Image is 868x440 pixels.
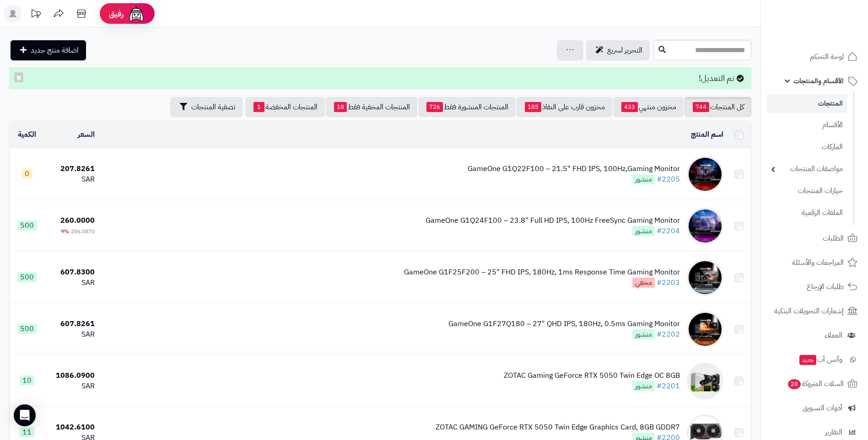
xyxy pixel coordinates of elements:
div: GameOne G1F25F200 – 25" FHD IPS, 180Hz, 1ms Response Time Gaming Monitor [404,267,680,278]
div: ZOTAC GAMING GeForce RTX 5050 Twin Edge Graphics Card, 8GB GDDR7 [436,422,680,433]
a: تحديثات المنصة [24,5,47,25]
div: SAR [49,278,95,288]
a: السلات المتروكة28 [766,373,863,395]
a: وآتس آبجديد [766,349,863,370]
div: 1042.6100 [49,422,95,433]
span: الطلبات [823,232,844,245]
span: 0 [22,169,32,179]
button: تصفية المنتجات [170,97,243,117]
span: العملاء [825,329,842,342]
div: SAR [49,381,95,392]
a: مخزون قارب على النفاذ185 [517,97,612,117]
a: #2204 [657,225,680,236]
span: لوحة التحكم [810,50,844,63]
a: الكمية [18,129,36,140]
span: رفيق [109,8,124,19]
div: GameOne G1Q24F100 – 23.8" Full HD IPS, 100Hz FreeSync Gaming Monitor [426,215,680,226]
span: 726 [426,102,443,112]
div: 207.8261 [49,164,95,174]
span: منشور [632,174,655,184]
span: السلات المتروكة [787,377,844,390]
a: الماركات [766,137,847,157]
a: #2203 [657,277,680,288]
span: اضافة منتج جديد [31,45,79,56]
span: 10 [20,376,34,386]
img: GameOne G1Q22F100 – 21.5" FHD IPS, 100Hz,Gaming Monitor [687,156,723,193]
div: SAR [49,174,95,185]
button: × [14,72,23,82]
div: 607.8300 [49,267,95,278]
span: 286.0870 [71,227,95,236]
div: GameOne G1F27Q180 – 27" QHD IPS, 180Hz, 0.5ms Gaming Monitor [448,319,680,329]
span: 500 [17,272,37,282]
a: طلبات الإرجاع [766,276,863,298]
a: #2201 [657,381,680,392]
a: إشعارات التحويلات البنكية [766,300,863,322]
span: منشور [632,381,655,391]
span: 260.0000 [60,215,95,226]
span: 500 [17,220,37,231]
div: GameOne G1Q22F100 – 21.5" FHD IPS, 100Hz,Gaming Monitor [468,164,680,174]
span: 744 [693,102,709,112]
span: تصفية المنتجات [191,102,235,113]
a: لوحة التحكم [766,46,863,68]
a: التحرير لسريع [586,40,650,60]
a: المنتجات المخفضة1 [245,97,325,117]
div: 607.8261 [49,319,95,329]
a: #2202 [657,329,680,340]
img: ai-face.png [127,5,146,23]
span: 433 [621,102,638,112]
span: الأقسام والمنتجات [793,75,844,87]
span: 185 [525,102,541,112]
span: التحرير لسريع [607,45,642,56]
a: أدوات التسويق [766,397,863,419]
div: SAR [49,329,95,340]
a: المنتجات المنشورة فقط726 [418,97,516,117]
img: GameOne G1F25F200 – 25" FHD IPS, 180Hz, 1ms Response Time Gaming Monitor [687,259,723,296]
img: logo-2.png [806,23,859,43]
div: ZOTAC Gaming GeForce RTX 5050 Twin Edge OC 8GB [504,370,680,381]
a: المراجعات والأسئلة [766,252,863,274]
a: الملفات الرقمية [766,203,847,223]
span: 11 [20,427,34,437]
span: أدوات التسويق [803,402,842,414]
span: منشور [632,329,655,339]
img: GameOne G1Q24F100 – 23.8" Full HD IPS, 100Hz FreeSync Gaming Monitor [687,208,723,244]
span: جديد [799,355,816,365]
span: وآتس آب [798,353,842,366]
span: 9% [61,227,69,236]
a: المنتجات المخفية فقط18 [326,97,417,117]
span: 500 [17,324,37,334]
a: السعر [78,129,95,140]
a: المنتجات [766,94,847,113]
span: التقارير [825,426,842,439]
span: 1 [253,102,264,112]
a: الطلبات [766,227,863,249]
div: Open Intercom Messenger [14,404,36,426]
a: #2205 [657,174,680,185]
a: مواصفات المنتجات [766,159,847,179]
img: ZOTAC Gaming GeForce RTX 5050 Twin Edge OC 8GB [687,363,723,399]
a: كل المنتجات744 [685,97,751,117]
span: 28 [788,379,801,389]
span: منشور [632,226,655,236]
a: خيارات المنتجات [766,181,847,201]
a: العملاء [766,324,863,346]
a: اضافة منتج جديد [11,40,86,60]
img: GameOne G1F27Q180 – 27" QHD IPS, 180Hz, 0.5ms Gaming Monitor [687,311,723,348]
a: مخزون منتهي433 [613,97,684,117]
span: طلبات الإرجاع [807,280,844,293]
span: مخفي [632,278,655,288]
a: الأقسام [766,115,847,135]
span: إشعارات التحويلات البنكية [774,305,844,317]
div: تم التعديل! [9,67,751,89]
span: المراجعات والأسئلة [792,256,844,269]
div: 1086.0900 [49,370,95,381]
span: 18 [334,102,347,112]
a: اسم المنتج [691,129,723,140]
